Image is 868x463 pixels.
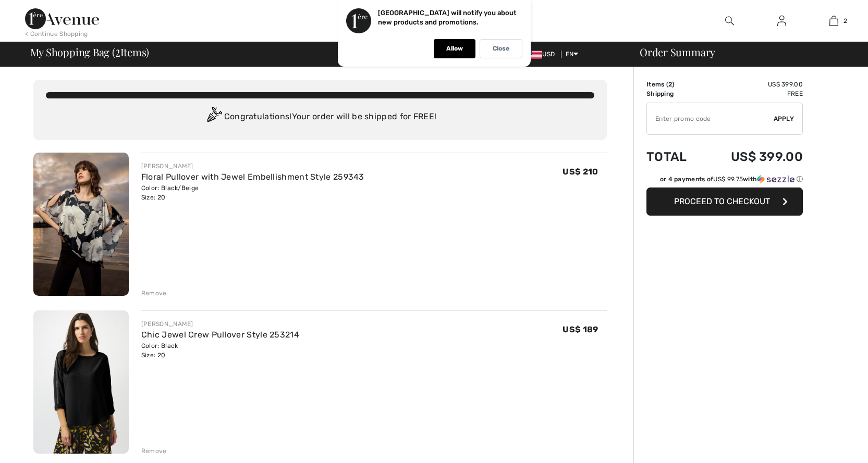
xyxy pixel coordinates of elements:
[829,15,838,27] img: My Bag
[525,51,559,58] span: USD
[33,310,129,454] img: Chic Jewel Crew Pullover Style 253214
[757,174,794,184] img: Sezzle
[141,289,167,298] div: Remove
[141,172,364,182] a: Floral Pullover with Jewel Embellishment Style 259343
[493,45,509,53] p: Close
[525,51,542,59] img: US Dollar
[777,15,786,27] img: My Info
[646,174,803,187] div: or 4 payments ofUS$ 99.75withSezzle Click to learn more about Sezzle
[660,174,803,184] div: or 4 payments of with
[141,161,364,171] div: [PERSON_NAME]
[668,81,672,88] span: 2
[808,15,859,27] a: 2
[378,9,517,26] p: [GEOGRAPHIC_DATA] will notify you about new products and promotions.
[563,167,598,177] span: US$ 210
[33,153,129,296] img: Floral Pullover with Jewel Embellishment Style 259343
[25,29,88,39] div: < Continue Shopping
[46,107,594,128] div: Congratulations! Your order will be shipped for FREE!
[141,319,299,329] div: [PERSON_NAME]
[141,446,167,456] div: Remove
[646,187,803,216] button: Proceed to Checkout
[647,103,774,134] input: Promo code
[141,330,299,340] a: Chic Jewel Crew Pullover Style 253214
[713,176,743,183] span: US$ 99.75
[115,44,120,58] span: 2
[725,15,734,27] img: search the website
[566,51,579,58] span: EN
[25,8,99,29] img: 1ère Avenue
[646,139,703,174] td: Total
[703,139,803,174] td: US$ 399.00
[674,196,770,206] span: Proceed to Checkout
[203,107,224,128] img: Congratulation2.svg
[703,80,803,89] td: US$ 399.00
[843,16,847,26] span: 2
[646,80,703,89] td: Items ( )
[646,89,703,98] td: Shipping
[30,47,150,57] span: My Shopping Bag ( Items)
[141,183,364,202] div: Color: Black/Beige Size: 20
[774,114,794,123] span: Apply
[627,47,862,57] div: Order Summary
[769,15,794,28] a: Sign In
[563,324,598,334] span: US$ 189
[141,341,299,360] div: Color: Black Size: 20
[703,89,803,98] td: Free
[446,45,463,53] p: Allow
